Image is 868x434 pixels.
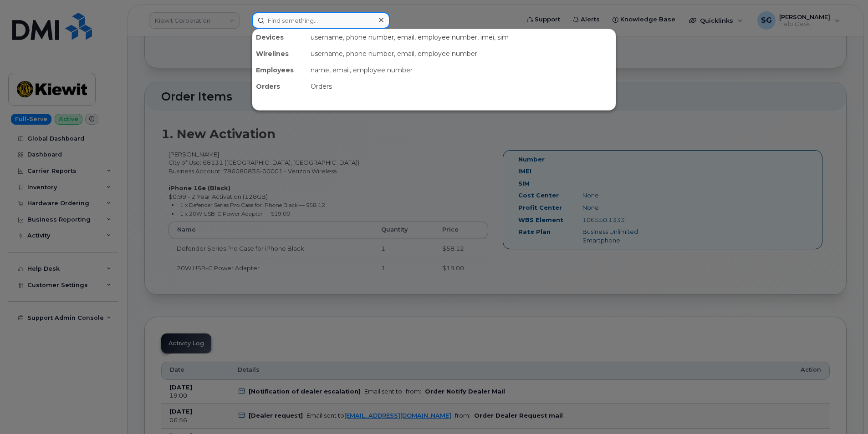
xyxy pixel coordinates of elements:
div: username, phone number, email, employee number, imei, sim [307,29,616,45]
div: Orders [307,78,616,95]
div: Wirelines [252,45,307,62]
div: username, phone number, email, employee number [307,45,616,62]
div: Devices [252,29,307,45]
div: Employees [252,62,307,78]
div: Orders [252,78,307,95]
iframe: Messenger Launcher [828,394,861,427]
input: Find something... [252,12,390,29]
div: name, email, employee number [307,62,616,78]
